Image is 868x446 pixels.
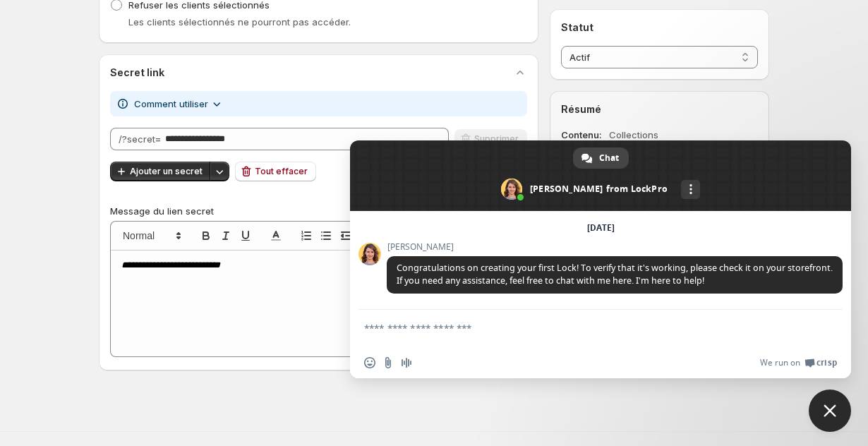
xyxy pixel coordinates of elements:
span: Ajouter un secret [130,166,203,177]
span: Comment utiliser [134,97,208,111]
div: [DATE] [587,224,615,232]
button: Autres actions d'enregistrement [210,162,229,181]
h2: Statut [561,20,758,35]
button: Effacer tous les secrets [235,162,316,181]
button: Ajouter un secret [110,162,211,181]
div: Close chat [809,390,851,432]
span: Send a file [382,357,394,368]
span: /?secret= [119,133,161,145]
dd: Collections [609,128,718,142]
span: Crisp [816,357,837,368]
span: [PERSON_NAME] [387,242,843,252]
textarea: Compose your message... [364,322,806,347]
span: Tout effacer [255,166,308,177]
span: Les clients sélectionnés ne pourront pas accéder. [128,16,351,28]
span: Insert an emoji [364,357,375,368]
p: Message du lien secret [110,204,527,218]
span: We run on [760,357,800,368]
h2: Secret link [110,66,164,80]
span: Congratulations on creating your first Lock! To verify that it's working, please check it on your... [397,262,833,287]
button: Comment utiliser [126,92,232,115]
div: More channels [681,180,700,199]
dt: Contenu : [561,128,606,142]
div: Chat [573,147,629,169]
a: We run onCrisp [760,357,837,368]
span: Audio message [401,357,412,368]
span: Chat [599,147,619,169]
h2: Résumé [561,102,758,116]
